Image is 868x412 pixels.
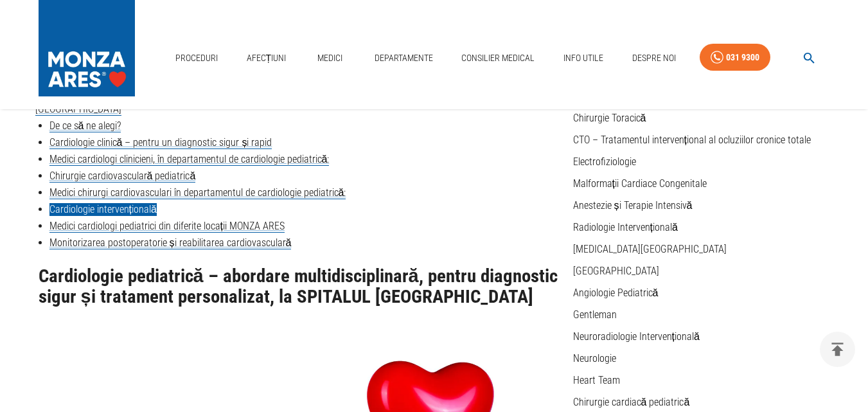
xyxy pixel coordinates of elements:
div: 031 9300 [726,49,759,66]
a: Chirurgie cardiacă pediatrică [573,396,690,408]
a: Medici chirurgi cardiovasculari în departamentul de cardiologie pediatrică: [49,186,346,199]
a: Medici [310,45,351,71]
a: Medici cardiologi clinicieni, în departamentul de cardiologie pediatrică: [49,153,330,166]
a: 031 9300 [700,44,770,71]
a: Info Utile [558,45,608,71]
a: Departamente [369,45,438,71]
a: Afecțiuni [242,45,292,71]
a: Despre Noi [627,45,681,71]
a: Angiologie Pediatrică [573,287,659,299]
a: CTO – Tratamentul intervențional al ocluziilor cronice totale [573,134,811,146]
a: Neurologie [573,352,616,364]
a: Medici cardiologi pediatrici din diferite locații MONZA ARES [49,220,285,233]
a: Monitorizarea postoperatorie și reabilitarea cardiovasculară [49,237,292,249]
a: Gentleman [573,309,617,321]
a: Heart Team [573,374,620,386]
a: Anestezie și Terapie Intensivă [573,199,693,211]
button: delete [820,332,855,367]
a: Chirurgie cardiovasculară pediatrică [49,170,196,183]
h2: Cardiologie pediatrică – abordare multidisciplinară, pentru diagnostic sigur și tratament persona... [39,266,563,307]
a: De ce să ne alegi? [49,120,121,132]
a: [GEOGRAPHIC_DATA] [573,265,659,277]
a: Electrofiziologie [573,156,636,168]
a: Cardiologie intervențională [49,203,157,216]
a: Cardiologie pediatrică – abordare multidisciplinară, pentru diagnostic sigur și tratament persona... [35,87,509,116]
a: Cardiologie clinică – pentru un diagnostic sigur și rapid [49,136,272,149]
a: Neuroradiologie Intervențională [573,330,700,343]
a: Malformații Cardiace Congenitale [573,177,707,190]
a: Consilier Medical [456,45,540,71]
a: Proceduri [170,45,223,71]
a: [MEDICAL_DATA][GEOGRAPHIC_DATA] [573,243,727,255]
a: Chirurgie Toracică [573,112,646,124]
a: Radiologie Intervențională [573,221,678,233]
